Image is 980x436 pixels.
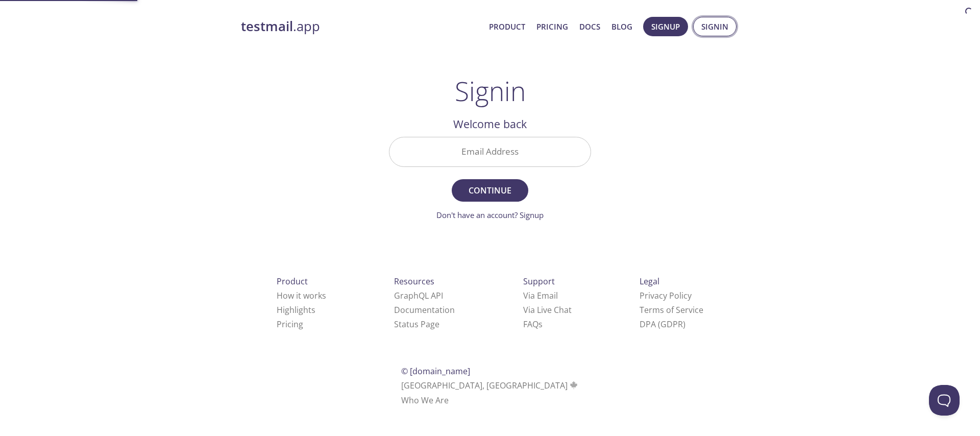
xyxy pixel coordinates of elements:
[611,20,632,33] a: Blog
[579,20,600,33] a: Docs
[489,20,525,33] a: Product
[640,276,659,287] span: Legal
[693,17,737,36] button: Signin
[277,290,326,301] a: How it works
[401,366,470,377] span: © [DOMAIN_NAME]
[277,304,315,316] a: Highlights
[523,319,543,330] a: FAQ
[701,20,728,33] span: Signin
[651,20,680,33] span: Signup
[389,115,591,133] h2: Welcome back
[277,319,303,330] a: Pricing
[241,17,293,35] strong: testmail
[463,183,517,198] span: Continue
[394,319,439,330] a: Status Page
[523,304,572,316] a: Via Live Chat
[401,395,449,406] a: Who We Are
[436,210,544,220] a: Don't have an account? Signup
[640,319,685,330] a: DPA (GDPR)
[640,304,703,316] a: Terms of Service
[452,179,528,202] button: Continue
[538,319,543,330] span: s
[929,385,960,416] iframe: Help Scout Beacon - Open
[394,304,455,316] a: Documentation
[455,76,526,106] h1: Signin
[401,380,579,391] span: [GEOGRAPHIC_DATA], [GEOGRAPHIC_DATA]
[241,18,481,35] a: testmail.app
[523,276,555,287] span: Support
[277,276,308,287] span: Product
[394,290,443,301] a: GraphQL API
[394,276,434,287] span: Resources
[643,17,688,36] button: Signup
[536,20,568,33] a: Pricing
[523,290,558,301] a: Via Email
[640,290,692,301] a: Privacy Policy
